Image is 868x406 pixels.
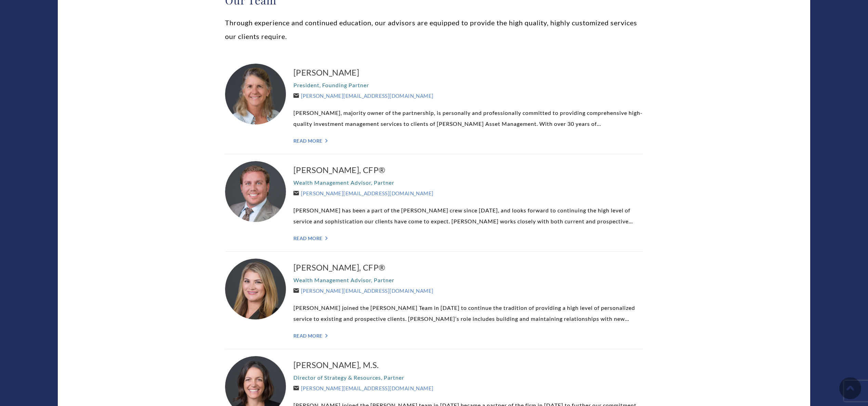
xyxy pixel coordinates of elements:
p: [PERSON_NAME], majority owner of the partnership, is personally and professionally committed to p... [293,107,643,129]
p: Through experience and continued education, our advisors are equipped to provide the high quality... [225,16,643,43]
a: [PERSON_NAME][EMAIL_ADDRESS][DOMAIN_NAME] [293,288,433,294]
a: [PERSON_NAME], CFP® [293,262,643,273]
p: [PERSON_NAME] has been a part of the [PERSON_NAME] crew since [DATE], and looks forward to contin... [293,205,643,227]
p: President, Founding Partner [293,80,643,91]
p: Wealth Management Advisor, Partner [293,275,643,286]
a: Read More "> [293,138,643,144]
a: Read More "> [293,333,643,339]
p: [PERSON_NAME] joined the [PERSON_NAME] Team in [DATE] to continue the tradition of providing a hi... [293,302,643,324]
a: Read More "> [293,235,643,241]
p: Wealth Management Advisor, Partner [293,177,643,188]
a: [PERSON_NAME][EMAIL_ADDRESS][DOMAIN_NAME] [293,93,433,99]
a: [PERSON_NAME][EMAIL_ADDRESS][DOMAIN_NAME] [293,385,433,391]
a: [PERSON_NAME], CFP® [293,165,643,175]
a: [PERSON_NAME], M.S. [293,359,643,370]
a: [PERSON_NAME] [293,67,643,78]
a: [PERSON_NAME][EMAIL_ADDRESS][DOMAIN_NAME] [293,190,433,196]
p: Director of Strategy & Resources, Partner [293,372,643,383]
